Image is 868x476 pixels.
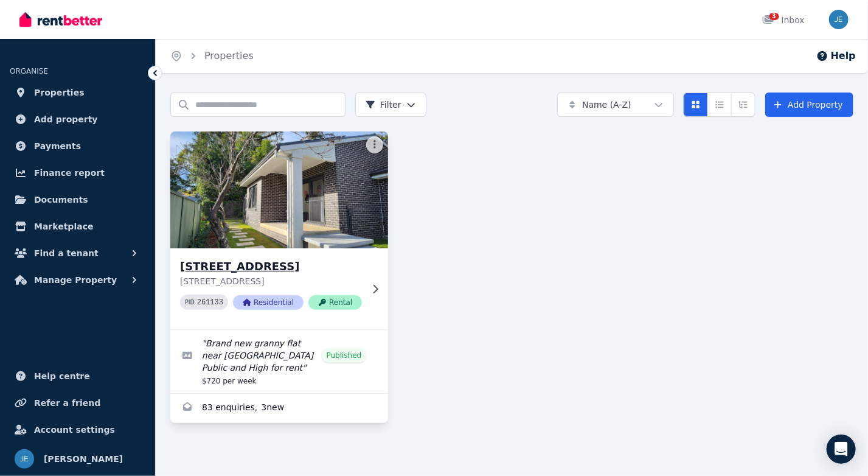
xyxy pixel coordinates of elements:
span: Name (A-Z) [582,99,631,111]
nav: Breadcrumb [156,39,268,73]
span: 3 [769,13,779,20]
button: Card view [684,93,708,117]
img: 131E Greville Street, Chatswood [165,128,394,251]
span: Marketplace [34,219,93,234]
button: More options [366,136,383,153]
a: 131E Greville Street, Chatswood[STREET_ADDRESS][STREET_ADDRESS]PID 261133ResidentialRental [170,131,388,329]
p: [STREET_ADDRESS] [180,275,362,287]
button: Compact list view [707,93,732,117]
small: PID [185,299,195,306]
a: Properties [204,50,254,61]
img: Jeff [829,10,849,29]
a: Documents [10,187,145,212]
span: Properties [34,85,85,100]
span: Manage Property [34,273,117,287]
span: ORGANISE [10,67,48,75]
span: Filter [366,99,401,111]
button: Manage Property [10,268,145,292]
a: Help centre [10,364,145,388]
span: [PERSON_NAME] [44,452,123,466]
div: Open Intercom Messenger [827,435,856,464]
a: Marketplace [10,214,145,239]
button: Name (A-Z) [557,93,674,117]
a: Refer a friend [10,391,145,415]
span: Rental [308,295,362,310]
div: Inbox [762,14,805,26]
a: Edit listing: Brand new granny flat near Chatswood Public and High for rent [170,330,388,393]
span: Find a tenant [34,246,99,261]
img: Jeff [15,449,34,469]
a: Payments [10,134,145,158]
span: Payments [34,139,81,153]
button: Filter [355,93,426,117]
a: Finance report [10,161,145,185]
a: Account settings [10,418,145,442]
span: Account settings [34,422,115,437]
span: Refer a friend [34,396,100,410]
img: RentBetter [19,10,102,29]
span: Residential [233,295,304,310]
button: Expanded list view [731,93,755,117]
span: Help centre [34,369,90,383]
button: Find a tenant [10,241,145,265]
div: View options [684,93,755,117]
h3: [STREET_ADDRESS] [180,258,362,275]
span: Documents [34,192,88,207]
span: Add property [34,112,98,127]
a: Add Property [765,93,853,117]
a: Properties [10,80,145,105]
button: Help [816,49,856,63]
code: 261133 [197,298,223,307]
span: Finance report [34,166,105,180]
a: Enquiries for 131E Greville Street, Chatswood [170,394,388,423]
a: Add property [10,107,145,131]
